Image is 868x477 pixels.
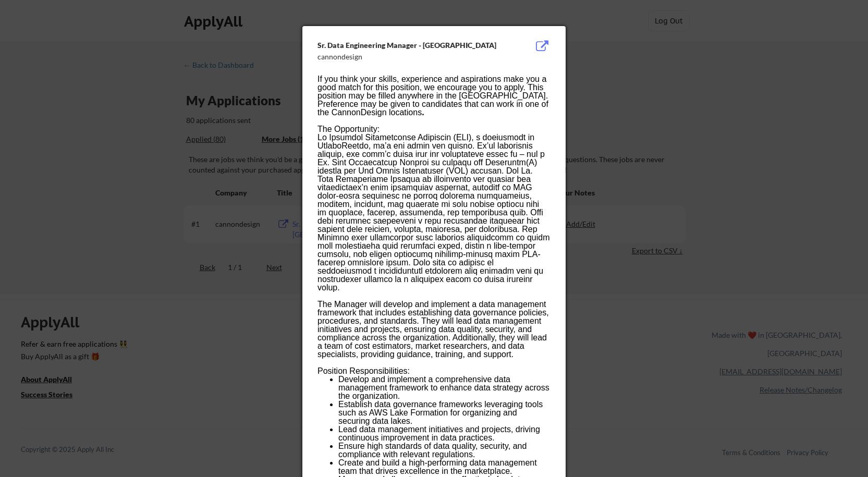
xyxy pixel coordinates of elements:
[338,400,550,425] li: Establish data governance frameworks leveraging tools such as AWS Lake Formation for organizing a...
[338,425,550,442] li: Lead data management initiatives and projects, driving continuous improvement in data practices.
[338,459,550,475] li: Create and build a high-performing data management team that drives excellence in the marketplace.
[317,367,550,375] div: Position Responsibilities:
[317,52,498,62] div: cannondesign
[317,40,498,51] div: Sr. Data Engineering Manager - [GEOGRAPHIC_DATA]
[317,133,550,359] div: Lo Ipsumdol Sitametconse Adipiscin (ELI), s doeiusmodt in UtlaboReetdo, ma’a eni admin ven quisno...
[317,125,550,133] div: The Opportunity:
[422,108,424,117] strong: .
[317,75,550,117] div: If you think your skills, experience and aspirations make you a good match for this position, we ...
[338,375,550,400] li: Develop and implement a comprehensive data management framework to enhance data strategy across t...
[338,442,550,459] li: Ensure high standards of data quality, security, and compliance with relevant regulations.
